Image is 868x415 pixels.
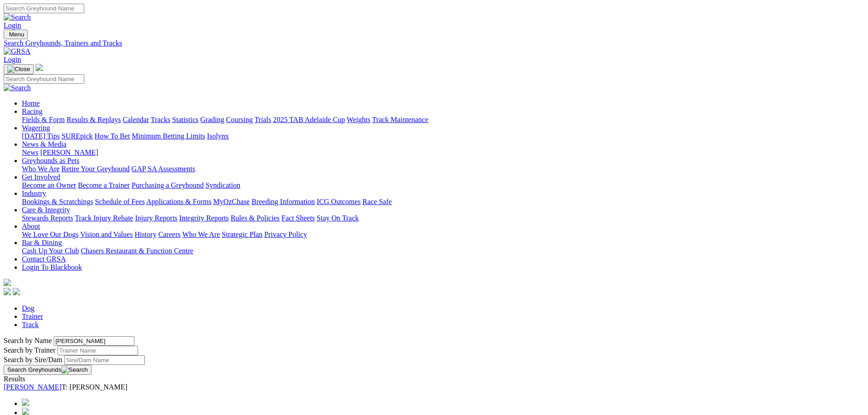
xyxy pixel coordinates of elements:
[4,365,92,375] button: Search Greyhounds
[132,181,204,189] a: Purchasing a Greyhound
[22,231,864,239] div: About
[22,132,60,140] a: [DATE] Tips
[254,116,271,123] a: Trials
[4,337,52,344] label: Search by Name
[4,84,31,92] img: Search
[22,247,79,255] a: Cash Up Your Club
[182,231,220,238] a: Who We Are
[22,99,40,107] a: Home
[4,56,21,63] a: Login
[95,198,144,205] a: Schedule of Fees
[57,346,138,355] input: Search by Trainer name
[64,355,145,365] input: Search by Sire/Dam name
[22,198,93,205] a: Bookings & Scratchings
[95,132,130,140] a: How To Bet
[22,165,864,173] div: Greyhounds as Pets
[80,231,133,238] a: Vision and Values
[4,30,28,39] button: Toggle navigation
[200,116,224,123] a: Grading
[158,231,180,238] a: Careers
[22,116,864,124] div: Racing
[4,288,11,295] img: facebook.svg
[22,239,62,246] a: Bar & Dining
[273,116,345,123] a: 2025 TAB Adelaide Cup
[22,214,73,222] a: Stewards Reports
[372,116,428,123] a: Track Maintenance
[347,116,370,123] a: Weights
[22,149,38,156] a: News
[231,214,280,222] a: Rules & Policies
[4,13,31,21] img: Search
[362,198,391,205] a: Race Safe
[22,165,60,173] a: Who We Are
[62,366,88,374] img: Search
[4,74,84,84] input: Search
[22,116,65,123] a: Fields & Form
[179,214,229,222] a: Integrity Reports
[54,336,134,346] input: Search by Greyhound name
[146,198,211,205] a: Applications & Forms
[22,124,50,132] a: Wagering
[4,356,62,364] label: Search by Sire/Dam
[22,313,43,320] a: Trainer
[4,346,56,354] label: Search by Trainer
[317,214,359,222] a: Stay On Track
[22,321,39,328] a: Track
[4,39,864,47] a: Search Greyhounds, Trainers and Tracks
[22,108,42,115] a: Racing
[22,222,40,230] a: About
[9,31,24,38] span: Menu
[22,231,78,238] a: We Love Our Dogs
[22,263,82,271] a: Login To Blackbook
[22,173,60,181] a: Get Involved
[282,214,315,222] a: Fact Sheets
[7,66,30,73] img: Close
[226,116,253,123] a: Coursing
[4,383,62,391] a: [PERSON_NAME]
[22,399,29,406] img: chevrons-left-pager-blue.svg
[252,198,315,205] a: Breeding Information
[22,181,76,189] a: Become an Owner
[4,64,34,74] button: Toggle navigation
[4,21,21,29] a: Login
[75,214,133,222] a: Track Injury Rebate
[132,132,205,140] a: Minimum Betting Limits
[134,231,156,238] a: History
[4,47,31,56] img: GRSA
[22,140,67,148] a: News & Media
[36,64,43,71] img: logo-grsa-white.png
[213,198,250,205] a: MyOzChase
[22,408,29,415] img: chevron-left-pager-blue.svg
[132,165,195,173] a: GAP SA Assessments
[172,116,199,123] a: Statistics
[13,288,20,295] img: twitter.svg
[22,255,66,263] a: Contact GRSA
[22,247,864,255] div: Bar & Dining
[22,206,70,214] a: Care & Integrity
[317,198,360,205] a: ICG Outcomes
[78,181,130,189] a: Become a Trainer
[81,247,193,255] a: Chasers Restaurant & Function Centre
[22,181,864,190] div: Get Involved
[151,116,170,123] a: Tracks
[22,157,79,164] a: Greyhounds as Pets
[4,279,11,286] img: logo-grsa-white.png
[40,149,98,156] a: [PERSON_NAME]
[135,214,177,222] a: Injury Reports
[264,231,307,238] a: Privacy Policy
[22,190,46,197] a: Industry
[22,149,864,157] div: News & Media
[67,116,121,123] a: Results & Replays
[207,132,229,140] a: Isolynx
[22,198,864,206] div: Industry
[62,132,92,140] a: SUREpick
[4,375,864,383] div: Results
[62,165,130,173] a: Retire Your Greyhound
[22,214,864,222] div: Care & Integrity
[4,383,864,391] div: T: [PERSON_NAME]
[205,181,240,189] a: Syndication
[22,304,35,312] a: Dog
[222,231,262,238] a: Strategic Plan
[4,4,84,13] input: Search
